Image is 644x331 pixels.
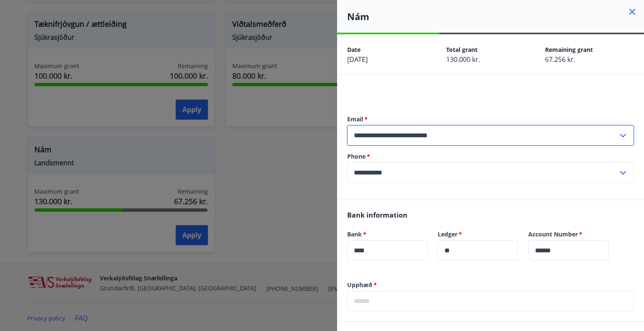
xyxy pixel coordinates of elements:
[347,55,368,64] span: [DATE]
[545,46,593,54] span: Remaining grant
[347,115,634,123] label: Email
[347,210,408,220] span: Bank information
[446,55,480,64] span: 130.000 kr.
[347,152,634,161] label: Phone
[347,10,644,23] h4: Nám
[347,291,634,311] div: Upphæð
[446,46,478,54] span: Total grant
[347,46,361,54] span: Date
[347,230,428,239] label: Bank
[347,281,634,289] label: Upphæð
[528,230,609,239] label: Account Number
[438,230,518,239] label: Ledger
[545,55,575,64] span: 67.256 kr.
